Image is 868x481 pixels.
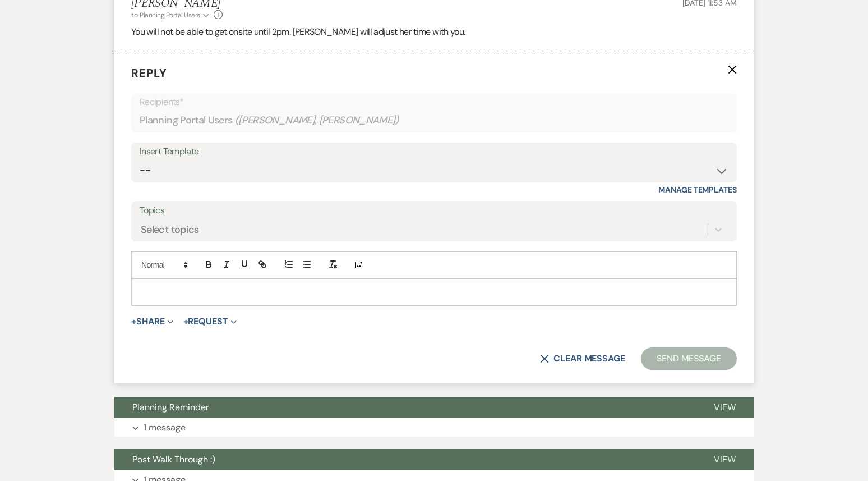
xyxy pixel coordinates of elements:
[131,10,211,20] button: to: Planning Portal Users
[114,449,696,470] button: Post Walk Through :)
[714,401,736,413] span: View
[140,144,728,160] div: Insert Template
[132,453,215,465] span: Post Walk Through :)
[183,317,237,326] button: Request
[140,109,728,131] div: Planning Portal Users
[131,317,173,326] button: Share
[131,25,737,39] p: You will not be able to get onsite until 2pm. [PERSON_NAME] will adjust her time with you.
[131,317,136,326] span: +
[131,11,200,20] span: to: Planning Portal Users
[114,418,754,437] button: 1 message
[131,66,167,80] span: Reply
[540,354,625,363] button: Clear message
[132,401,209,413] span: Planning Reminder
[183,317,188,326] span: +
[141,222,199,237] div: Select topics
[114,397,696,418] button: Planning Reminder
[714,453,736,465] span: View
[140,203,728,219] label: Topics
[140,95,728,109] p: Recipients*
[658,185,737,195] a: Manage Templates
[235,113,400,128] span: ( [PERSON_NAME], [PERSON_NAME] )
[641,347,737,370] button: Send Message
[144,420,186,435] p: 1 message
[696,449,754,470] button: View
[696,397,754,418] button: View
